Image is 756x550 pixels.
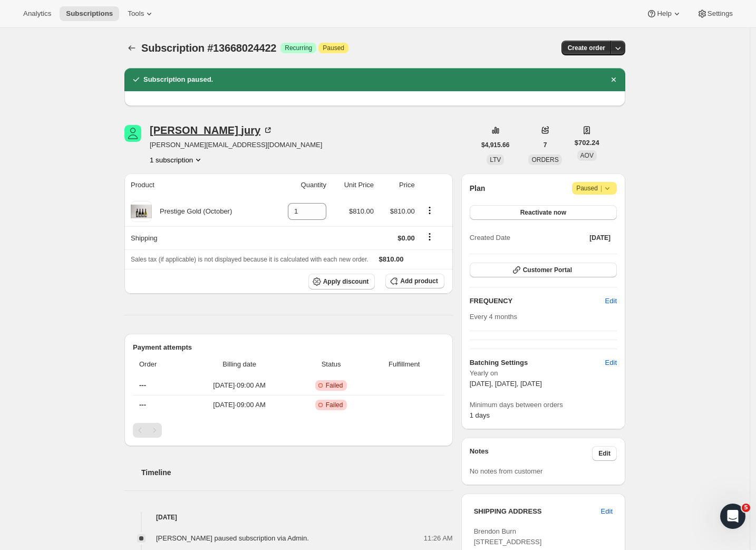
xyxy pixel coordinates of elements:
button: Shipping actions [421,231,438,243]
th: Product [124,173,270,197]
span: Created Date [470,233,510,243]
th: Unit Price [329,173,377,197]
h2: Timeline [141,467,453,478]
span: [PERSON_NAME][EMAIL_ADDRESS][DOMAIN_NAME] [150,140,322,150]
span: 5 [742,504,750,512]
span: Failed [326,401,343,409]
span: Analytics [23,9,51,18]
span: Fulfillment [371,359,438,370]
button: Edit [592,446,617,461]
span: $810.00 [349,207,374,215]
span: Tools [128,9,144,18]
span: LISA jury [124,125,141,142]
button: Edit [599,354,623,371]
iframe: Intercom live chat [720,504,745,529]
button: Subscriptions [124,41,139,55]
th: Order [133,353,184,376]
button: Create order [561,41,612,55]
span: Subscription #13668024422 [141,42,276,54]
span: [DATE] · 09:00 AM [187,400,292,410]
span: Edit [605,296,617,306]
span: Apply discount [323,277,369,286]
span: Recurring [285,44,312,52]
button: Customer Portal [470,263,617,277]
h2: Plan [470,183,486,194]
button: Settings [691,6,739,21]
button: [DATE] [583,230,617,245]
span: [DATE], [DATE], [DATE] [470,380,542,388]
span: $810.00 [390,207,415,215]
span: Status [298,359,364,370]
span: Minimum days between orders [470,400,617,410]
span: AOV [580,152,594,159]
button: Product actions [421,205,438,216]
button: $4,915.66 [475,138,516,152]
span: Sales tax (if applicable) is not displayed because it is calculated with each new order. [131,256,369,263]
span: $810.00 [379,255,404,263]
span: Edit [598,449,610,458]
span: Every 4 months [470,313,517,321]
span: Edit [605,358,617,368]
span: Yearly on [470,368,617,379]
button: Add product [385,274,444,288]
span: Settings [707,9,733,18]
span: 11:26 AM [424,533,453,544]
span: Subscriptions [66,9,113,18]
button: Analytics [17,6,57,21]
h2: FREQUENCY [470,296,605,306]
span: Brendon Burn [STREET_ADDRESS] [474,527,542,546]
span: Help [657,9,671,18]
th: Shipping [124,226,270,249]
span: $4,915.66 [481,141,509,149]
h2: Payment attempts [133,342,444,353]
span: Billing date [187,359,292,370]
th: Price [377,173,418,197]
span: Add product [400,277,438,285]
span: Reactivate now [520,208,566,217]
button: Product actions [150,155,203,165]
button: Edit [595,503,619,520]
th: Quantity [270,173,329,197]
span: No notes from customer [470,467,543,475]
div: [PERSON_NAME] jury [150,125,273,136]
button: 7 [537,138,554,152]
div: Prestige Gold (October) [152,206,232,217]
span: Edit [601,506,613,517]
span: 7 [544,141,547,149]
span: Customer Portal [523,266,572,274]
button: Tools [121,6,161,21]
button: Edit [599,293,623,310]
span: LTV [490,156,501,163]
span: Failed [326,381,343,390]
span: Paused [576,183,613,194]
span: 1 days [470,411,490,419]
span: --- [139,381,146,389]
nav: Pagination [133,423,444,438]
span: [PERSON_NAME] paused subscription via Admin. [156,534,309,542]
span: ORDERS [531,156,558,163]
button: Reactivate now [470,205,617,220]
h6: Batching Settings [470,358,605,368]
h2: Subscription paused. [143,74,213,85]
h3: Notes [470,446,593,461]
span: $702.24 [575,138,599,148]
h3: SHIPPING ADDRESS [474,506,601,517]
button: Dismiss notification [606,72,621,87]
span: --- [139,401,146,409]
h4: [DATE] [124,512,453,523]
span: [DATE] · 09:00 AM [187,380,292,391]
span: Create order [568,44,605,52]
button: Help [640,6,688,21]
button: Subscriptions [60,6,119,21]
span: Paused [323,44,344,52]
span: $0.00 [398,234,415,242]
span: [DATE] [589,234,610,242]
span: | [600,184,602,192]
button: Apply discount [308,274,375,290]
